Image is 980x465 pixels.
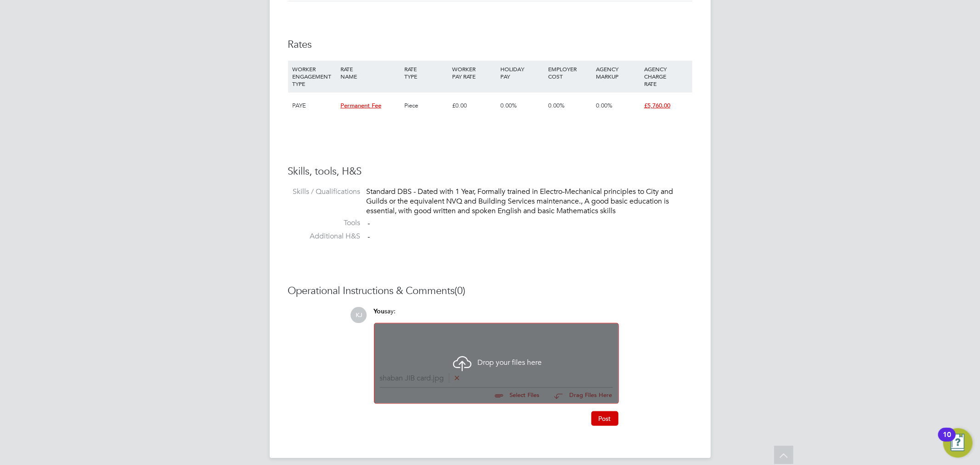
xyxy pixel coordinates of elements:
[943,428,973,458] button: Open Resource Center, 10 new notifications
[288,232,361,241] label: Additional H&S
[290,92,338,119] div: PAYE
[546,61,594,85] div: EMPLOYER COST
[288,284,692,298] h3: Operational Instructions & Comments
[367,187,692,215] div: Standard DBS - Dated with 1 Year, Formally trained in Electro-Mechanical principles to City and G...
[548,102,565,109] span: 0.00%
[368,232,370,242] span: -
[288,38,692,51] h3: Rates
[547,386,613,406] button: Drag Files Here
[450,61,498,85] div: WORKER PAY RATE
[338,61,402,85] div: RATE NAME
[402,92,450,119] div: Piece
[351,307,367,323] span: KJ
[644,102,670,109] span: £5,760.00
[943,435,951,447] div: 10
[374,307,385,315] span: You
[450,92,498,119] div: £0.00
[642,61,690,92] div: AGENCY CHARGE RATE
[594,61,642,85] div: AGENCY MARKUP
[368,219,370,228] span: -
[500,102,517,109] span: 0.00%
[402,61,450,85] div: RATE TYPE
[455,284,466,297] span: (0)
[288,187,361,197] label: Skills / Qualifications
[374,307,619,323] div: say:
[290,61,338,92] div: WORKER ENGAGEMENT TYPE
[288,218,361,228] label: Tools
[288,165,692,178] h3: Skills, tools, H&S
[591,411,618,426] button: Post
[596,102,613,109] span: 0.00%
[380,374,613,383] li: shaban JIB card.jpg
[340,102,381,109] span: Permanent Fee
[498,61,546,85] div: HOLIDAY PAY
